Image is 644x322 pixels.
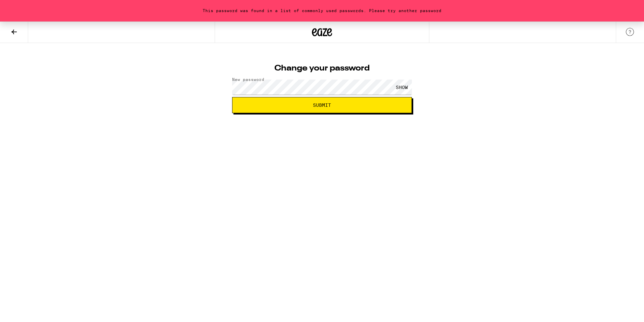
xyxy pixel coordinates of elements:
span: Submit [313,103,331,107]
div: SHOW [392,80,412,95]
button: Submit [232,97,412,113]
label: New password [232,77,264,82]
h1: Change your password [232,64,412,73]
span: Hi. Need any help? [4,5,48,10]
